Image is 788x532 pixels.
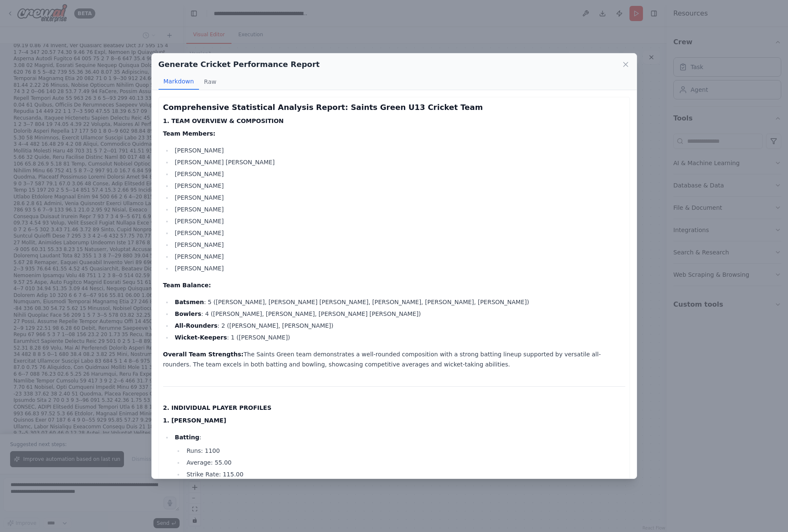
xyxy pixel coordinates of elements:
li: [PERSON_NAME] [172,204,625,214]
button: Markdown [159,74,199,90]
h4: 2. INDIVIDUAL PLAYER PROFILES [163,404,625,412]
strong: Bowlers [175,310,201,317]
li: [PERSON_NAME] [172,169,625,179]
li: [PERSON_NAME] [172,228,625,238]
li: [PERSON_NAME] [172,251,625,262]
strong: Overall Team Strengths: [163,351,244,358]
strong: All-Rounders [175,322,217,329]
li: Average: 55.00 [184,457,625,468]
li: [PERSON_NAME] [172,192,625,203]
strong: Team Members: [163,130,215,137]
h3: Comprehensive Statistical Analysis Report: Saints Green U13 Cricket Team [163,102,625,113]
li: [PERSON_NAME] [172,216,625,226]
strong: Wicket-Keepers [175,334,227,341]
h2: Generate Cricket Performance Report [159,59,320,70]
li: [PERSON_NAME] [172,181,625,191]
li: : 5 ([PERSON_NAME], [PERSON_NAME] [PERSON_NAME], [PERSON_NAME], [PERSON_NAME], [PERSON_NAME]) [172,297,625,307]
li: [PERSON_NAME] [PERSON_NAME] [172,157,625,167]
strong: Batsmen [175,299,204,305]
h4: 1. TEAM OVERVIEW & COMPOSITION [163,117,625,125]
li: : 4 ([PERSON_NAME], [PERSON_NAME], [PERSON_NAME] [PERSON_NAME]) [172,309,625,319]
button: Raw [199,74,221,90]
li: [PERSON_NAME] [172,263,625,273]
li: [PERSON_NAME] [172,240,625,250]
li: : 2 ([PERSON_NAME], [PERSON_NAME]) [172,321,625,331]
strong: Batting [175,434,199,441]
p: The Saints Green team demonstrates a well-rounded composition with a strong batting lineup suppor... [163,349,625,369]
li: Strike Rate: 115.00 [184,469,625,479]
li: : [172,432,625,491]
li: [PERSON_NAME] [172,145,625,155]
li: Runs: 1100 [184,446,625,456]
strong: Team Balance: [163,282,211,289]
strong: 1. [PERSON_NAME] [163,417,226,424]
li: : 1 ([PERSON_NAME]) [172,332,625,342]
